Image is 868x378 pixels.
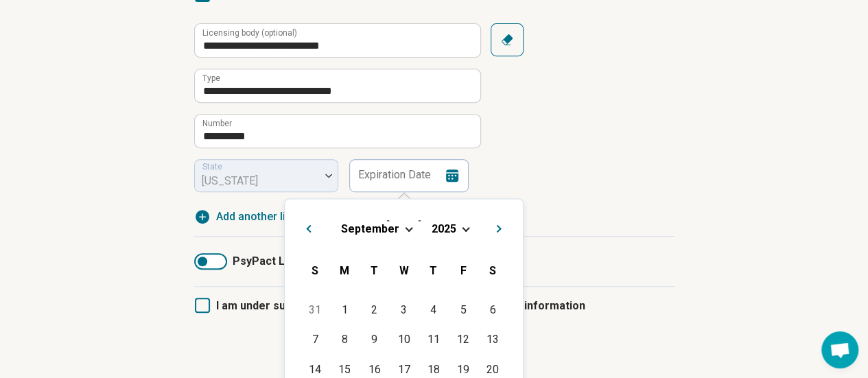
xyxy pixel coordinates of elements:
[360,324,389,354] div: Choose Tuesday, September 9th, 2025
[296,215,512,235] h2: [DATE]
[300,324,329,354] div: Choose Sunday, September 7th, 2025
[300,255,329,285] div: Sunday
[202,74,220,82] label: Type
[216,299,585,312] span: I am under supervision, so I will list my supervisor’s license information
[202,29,297,37] label: Licensing body (optional)
[360,255,389,285] div: Tuesday
[341,222,399,235] span: September
[389,324,419,354] div: Choose Wednesday, September 10th, 2025
[478,295,508,324] div: Choose Saturday, September 6th, 2025
[432,222,456,235] span: 2025
[330,324,360,354] div: Choose Monday, September 8th, 2025
[194,209,316,225] button: Add another license
[195,69,480,102] input: credential.licenses.0.name
[216,209,316,225] span: Add another license
[478,255,508,285] div: Saturday
[448,295,478,324] div: Choose Friday, September 5th, 2025
[389,295,419,324] div: Choose Wednesday, September 3rd, 2025
[821,331,858,368] div: Open chat
[490,215,512,237] button: Next Month
[389,255,419,285] div: Wednesday
[478,324,508,354] div: Choose Saturday, September 13th, 2025
[360,295,389,324] div: Choose Tuesday, September 2nd, 2025
[448,255,478,285] div: Friday
[300,295,329,324] div: Choose Sunday, August 31st, 2025
[233,253,320,270] span: PsyPact License
[419,324,448,354] div: Choose Thursday, September 11th, 2025
[296,215,318,237] button: Previous Month
[419,295,448,324] div: Choose Thursday, September 4th, 2025
[330,255,360,285] div: Monday
[202,119,232,128] label: Number
[419,255,448,285] div: Thursday
[330,295,360,324] div: Choose Monday, September 1st, 2025
[448,324,478,354] div: Choose Friday, September 12th, 2025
